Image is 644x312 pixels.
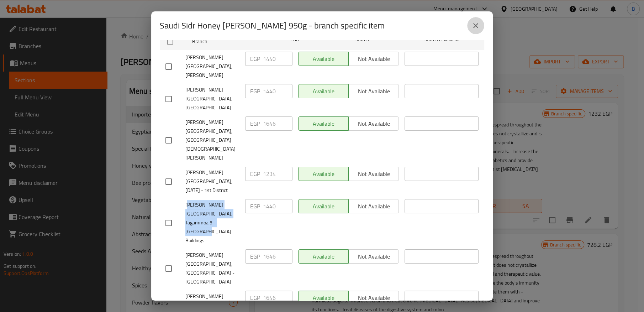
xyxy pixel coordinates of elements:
span: [PERSON_NAME][GEOGRAPHIC_DATA], [GEOGRAPHIC_DATA][DEMOGRAPHIC_DATA][PERSON_NAME] [185,118,239,162]
input: Please enter price [263,291,292,305]
span: [PERSON_NAME][GEOGRAPHIC_DATA], [GEOGRAPHIC_DATA] - [GEOGRAPHIC_DATA] [185,251,239,286]
span: [PERSON_NAME][GEOGRAPHIC_DATA], [PERSON_NAME] [185,53,239,80]
button: close [467,17,484,34]
p: EGP [250,293,260,302]
p: EGP [250,170,260,178]
h2: Saudi Sidr Honey [PERSON_NAME] 950g - branch specific item [160,20,385,31]
span: [PERSON_NAME][GEOGRAPHIC_DATA], Tagammoa 5 - [GEOGRAPHIC_DATA] Buildings [185,201,239,245]
p: EGP [250,252,260,261]
p: EGP [250,54,260,63]
input: Please enter price [263,167,292,181]
span: [PERSON_NAME][GEOGRAPHIC_DATA], [GEOGRAPHIC_DATA] [185,85,239,112]
span: Price [272,35,319,44]
input: Please enter price [263,116,292,131]
span: Branch [192,37,266,46]
span: [PERSON_NAME][GEOGRAPHIC_DATA], [DATE] - 1st District [185,168,239,195]
span: Status [325,35,399,44]
input: Please enter price [263,249,292,264]
span: Status is valid till [405,35,479,44]
p: EGP [250,87,260,95]
p: EGP [250,119,260,128]
input: Please enter price [263,199,292,213]
input: Please enter price [263,52,292,66]
p: EGP [250,202,260,210]
input: Please enter price [263,84,292,98]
